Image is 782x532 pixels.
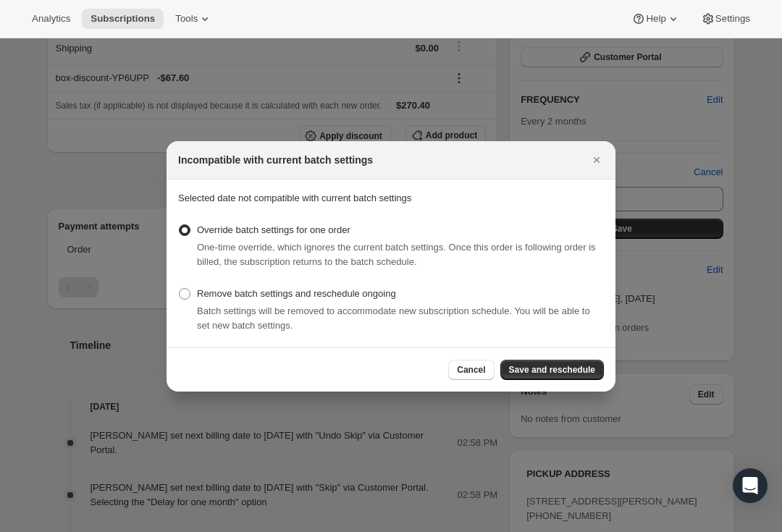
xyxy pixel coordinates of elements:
button: Cancel [448,360,494,380]
span: Settings [715,13,750,25]
span: Remove batch settings and reschedule ongoing [197,288,396,299]
span: Analytics [32,13,70,25]
span: Tools [175,13,198,25]
button: Close [586,150,607,170]
span: Save and reschedule [509,364,595,376]
button: Subscriptions [82,9,164,29]
span: One-time override, which ignores the current batch settings. Once this order is following order i... [197,242,596,267]
span: Cancel [457,364,485,376]
span: Batch settings will be removed to accommodate new subscription schedule. You will be able to set ... [197,305,590,331]
span: Selected date not compatible with current batch settings [178,193,411,203]
div: Open Intercom Messenger [733,468,768,503]
button: Help [623,9,689,29]
button: Save and reschedule [500,360,604,380]
button: Analytics [23,9,79,29]
h2: Incompatible with current batch settings [178,153,373,167]
button: Tools [167,9,221,29]
button: Settings [692,9,759,29]
span: Override batch settings for one order [197,224,350,235]
span: Subscriptions [91,13,155,25]
span: Help [646,13,665,25]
